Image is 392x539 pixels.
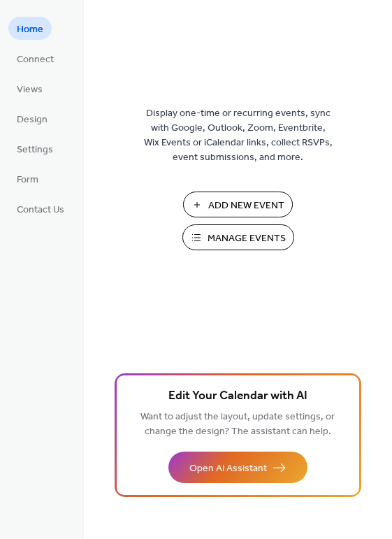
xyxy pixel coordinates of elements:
span: Home [17,22,43,37]
a: Form [8,167,47,190]
button: Add New Event [183,192,293,217]
a: Settings [8,137,61,160]
button: Open AI Assistant [168,452,307,483]
span: Open AI Assistant [189,461,267,476]
a: Contact Us [8,197,73,220]
span: Design [17,113,48,127]
button: Manage Events [182,224,294,250]
span: Views [17,82,43,97]
a: Design [8,107,56,130]
span: Settings [17,143,53,157]
span: Manage Events [208,231,286,246]
span: Connect [17,52,54,67]
span: Add New Event [208,199,284,213]
a: Home [8,17,52,40]
span: Form [17,173,38,187]
span: Want to adjust the layout, update settings, or change the design? The assistant can help. [140,408,335,441]
span: Contact Us [17,203,64,217]
a: Views [8,77,51,100]
a: Connect [8,47,62,70]
span: Edit Your Calendar with AI [168,387,307,406]
span: Display one-time or recurring events, sync with Google, Outlook, Zoom, Eventbrite, Wix Events or ... [144,106,333,165]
